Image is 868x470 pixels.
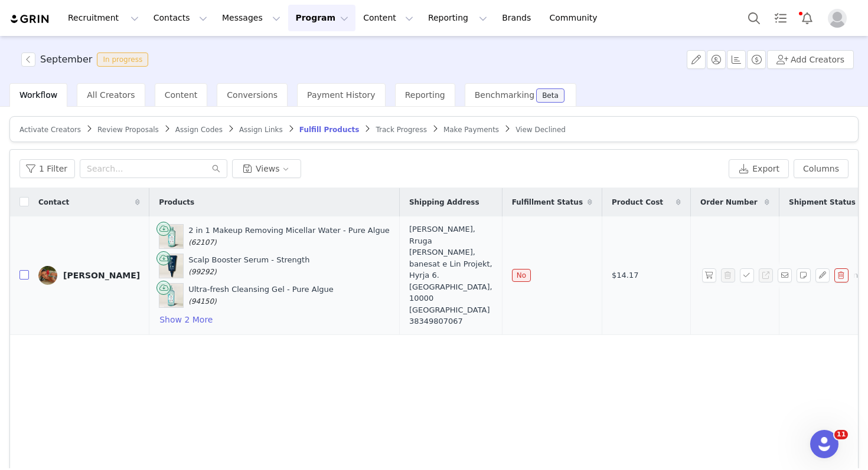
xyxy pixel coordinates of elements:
[542,92,559,99] div: Beta
[612,197,663,208] span: Product Cost
[97,52,148,67] span: In progress
[778,268,797,282] span: Send Email
[63,271,140,280] div: [PERSON_NAME]
[159,284,183,307] img: Product Image
[175,126,223,134] span: Assign Codes
[232,159,301,178] button: Views
[768,5,794,31] a: Tasks
[227,90,278,100] span: Conversions
[515,126,566,134] span: View Declined
[299,126,360,134] span: Fulfill Products
[21,52,153,67] span: [object Object]
[159,254,183,278] img: Product Image
[40,52,92,67] h3: September
[794,159,849,178] button: Columns
[475,90,534,100] span: Benchmarking
[741,5,767,31] button: Search
[443,126,499,134] span: Make Payments
[810,430,838,458] iframe: Intercom live chat
[159,225,183,248] img: Product Image
[159,197,194,208] span: Products
[188,268,217,276] span: (99292)
[215,5,288,31] button: Messages
[612,269,639,281] span: $14.17
[239,126,283,134] span: Assign Links
[834,430,848,439] span: 11
[409,197,479,208] span: Shipping Address
[729,159,789,178] button: Export
[165,90,198,100] span: Content
[543,5,610,31] a: Community
[212,165,220,173] i: icon: search
[80,159,227,178] input: Search...
[376,126,426,134] span: Track Progress
[512,197,583,208] span: Fulfillment Status
[495,5,541,31] a: Brands
[700,197,758,208] span: Order Number
[188,225,390,248] div: 2 in 1 Makeup Removing Micellar Water - Pure Algue
[146,5,214,31] button: Contacts
[188,284,334,307] div: Ultra-fresh Cleansing Gel - Pure Algue
[188,238,217,246] span: (62107)
[288,5,355,31] button: Program
[61,5,146,31] button: Recruitment
[159,313,213,327] button: Show 2 More
[188,297,217,305] span: (94150)
[356,5,420,31] button: Content
[421,5,494,31] button: Reporting
[188,254,309,277] div: Scalp Booster Serum - Strength
[789,197,856,208] span: Shipment Status
[9,14,51,25] img: grin logo
[307,90,376,100] span: Payment History
[409,315,492,327] div: 38349807067
[794,5,820,31] button: Notifications
[19,90,57,100] span: Workflow
[87,90,135,100] span: All Creators
[38,266,140,285] a: [PERSON_NAME]
[409,224,492,327] div: [PERSON_NAME], Rruga [PERSON_NAME], banesat e Lin Projekt, Hyrja 6. [GEOGRAPHIC_DATA], 10000 [GEO...
[38,266,57,285] img: ef76c3d1-59b2-43bf-8522-000f8dce1be0.jpg
[19,159,75,178] button: 1 Filter
[828,9,847,28] img: placeholder-profile.jpg
[767,50,854,69] button: Add Creators
[97,126,159,134] span: Review Proposals
[512,269,531,282] span: No
[38,197,69,208] span: Contact
[821,9,859,28] button: Profile
[19,126,81,134] span: Activate Creators
[405,90,445,100] span: Reporting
